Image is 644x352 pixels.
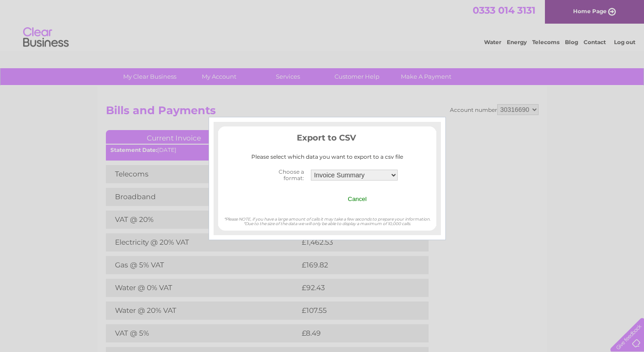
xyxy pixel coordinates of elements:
[254,166,309,184] th: Choose a format:
[218,208,436,226] div: *Please NOTE, if you have a large amount of calls it may take a few seconds to prepare your infor...
[484,39,501,45] a: Water
[473,5,535,16] a: 0333 014 3131
[565,39,578,45] a: Blog
[23,24,69,51] img: logo.png
[614,39,635,45] a: Log out
[584,39,606,45] a: Contact
[532,39,559,45] a: Telecoms
[108,5,537,44] div: Clear Business is a trading name of Verastar Limited (registered in [GEOGRAPHIC_DATA] No. 3667643...
[348,196,367,202] input: Cancel
[218,131,436,147] h3: Export to CSV
[218,154,436,160] div: Please select which data you want to export to a csv file
[507,39,527,45] a: Energy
